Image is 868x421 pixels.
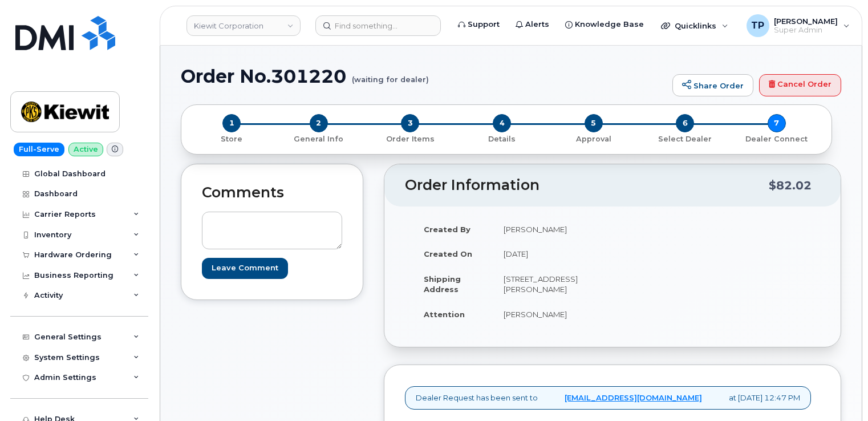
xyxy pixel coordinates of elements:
[424,310,465,319] strong: Attention
[493,217,604,242] td: [PERSON_NAME]
[644,134,727,144] p: Select Dealer
[405,177,769,193] h2: Order Information
[759,74,841,97] a: Cancel Order
[405,386,811,410] div: Dealer Request has been sent to at [DATE] 12:47 PM
[639,132,731,144] a: 6 Select Dealer
[202,185,342,201] h2: Comments
[493,266,604,302] td: [STREET_ADDRESS][PERSON_NAME]
[676,114,694,132] span: 6
[401,114,419,132] span: 3
[769,175,812,196] div: $82.02
[181,66,667,86] h1: Order No.301220
[424,249,472,258] strong: Created On
[364,132,456,144] a: 3 Order Items
[493,114,511,132] span: 4
[585,114,603,132] span: 5
[352,66,429,84] small: (waiting for dealer)
[456,132,548,144] a: 4 Details
[424,274,461,294] strong: Shipping Address
[461,134,543,144] p: Details
[547,132,639,144] a: 5 Approval
[190,132,273,144] a: 1 Store
[493,302,604,327] td: [PERSON_NAME]
[278,134,360,144] p: General Info
[202,258,288,279] input: Leave Comment
[493,241,604,266] td: [DATE]
[273,132,365,144] a: 2 General Info
[195,134,269,144] p: Store
[222,114,241,132] span: 1
[310,114,328,132] span: 2
[369,134,452,144] p: Order Items
[424,225,470,234] strong: Created By
[672,74,753,97] a: Share Order
[565,392,702,403] a: [EMAIL_ADDRESS][DOMAIN_NAME]
[552,134,635,144] p: Approval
